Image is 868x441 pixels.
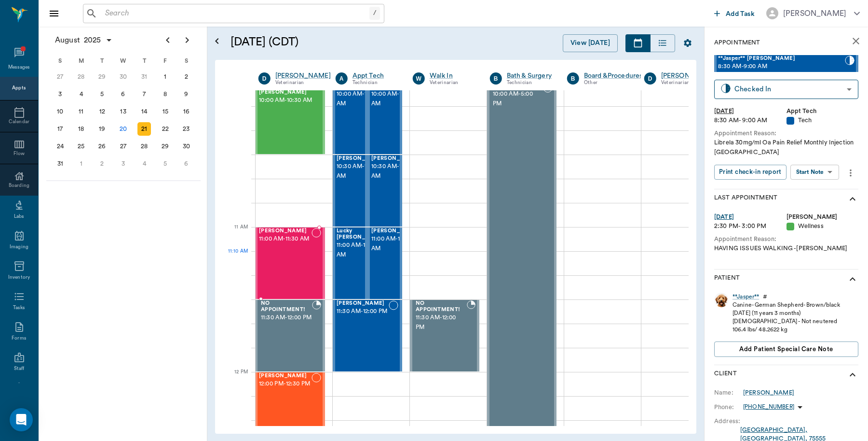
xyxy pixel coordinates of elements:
div: 12 PM [223,367,248,391]
div: F [155,54,176,68]
a: [PERSON_NAME] [275,71,331,81]
span: August [53,33,82,47]
div: Thursday, August 7, 2025 [137,87,151,101]
div: Forms [12,335,26,342]
div: Saturday, August 2, 2025 [179,70,193,84]
div: [DATE] [714,213,787,222]
div: NOT_CONFIRMED, 10:00 AM - 10:30 AM [333,82,367,155]
div: NOT_CONFIRMED, 10:30 AM - 11:00 AM [333,155,367,227]
div: Appts [12,85,26,92]
div: Imaging [10,243,28,251]
span: Add patient Special Care Note [739,344,833,355]
span: NO APPOINTMENT! [261,300,312,313]
div: Monday, August 18, 2025 [74,122,88,136]
div: Friday, August 8, 2025 [159,87,172,101]
div: Technician [353,79,398,87]
span: [PERSON_NAME] [259,373,312,379]
span: 11:30 AM - 12:00 PM [337,307,389,316]
div: Veterinarian [661,79,717,87]
div: [PERSON_NAME] [743,388,794,397]
div: Open Intercom Messenger [10,408,33,431]
div: Staff [14,365,24,372]
div: M [71,54,92,68]
div: Sunday, July 27, 2025 [54,70,67,84]
button: Add Task [710,4,759,22]
div: Phone: [714,403,743,412]
a: Appt Tech [353,71,398,81]
div: Monday, September 1, 2025 [74,157,88,171]
div: Other [584,79,643,87]
p: Client [714,369,737,381]
button: View [DATE] [563,34,618,52]
div: [PERSON_NAME] [661,71,717,81]
button: Next page [177,30,197,50]
div: [DEMOGRAPHIC_DATA] - Not neutered [732,317,840,326]
div: Saturday, August 23, 2025 [179,122,193,136]
div: Sunday, August 24, 2025 [54,140,67,153]
button: more [843,165,858,181]
svg: show more [847,369,858,381]
div: B [567,72,579,85]
div: Sunday, August 10, 2025 [54,105,67,118]
p: [PHONE_NUMBER] [743,403,794,411]
div: T [134,54,155,68]
div: Thursday, August 14, 2025 [137,105,151,118]
div: Start Note [796,167,824,178]
div: D [258,72,271,85]
button: Open calendar [211,23,223,60]
div: Bath & Surgery [507,71,553,81]
div: Appt Tech [787,107,859,116]
div: 8:30 AM - 9:00 AM [714,116,787,125]
div: [PERSON_NAME] [783,8,846,19]
div: HAVING ISSUES WALKING -[PERSON_NAME] [714,244,858,253]
div: NOT_CONFIRMED, 11:00 AM - 11:30 AM [333,227,367,299]
div: Technician [507,79,553,87]
div: Tuesday, August 26, 2025 [95,140,109,153]
span: 12:00 PM - 12:30 PM [259,379,312,389]
div: Thursday, August 28, 2025 [137,140,151,153]
div: BOOKED, 10:00 AM - 10:30 AM [255,82,325,155]
div: # [763,293,767,301]
div: Labs [14,213,24,220]
div: Wednesday, August 6, 2025 [117,87,130,101]
p: Appointment [714,38,760,47]
div: Thursday, September 4, 2025 [137,157,151,171]
div: W [113,54,134,68]
span: 8:30 AM - 9:00 AM [718,62,845,71]
div: Saturday, September 6, 2025 [179,157,193,171]
div: Tech [787,116,859,125]
div: Saturday, August 30, 2025 [179,140,193,153]
div: B [490,72,502,85]
button: Previous page [158,30,177,50]
div: Address: [714,417,740,426]
div: Friday, August 22, 2025 [159,122,172,136]
input: Search [101,7,369,20]
span: 11:00 AM - 11:30 AM [337,241,385,260]
span: [PERSON_NAME] [337,300,389,307]
div: Today, Wednesday, August 20, 2025 [117,122,130,136]
div: Wednesday, September 3, 2025 [117,157,130,171]
span: [PERSON_NAME] [371,156,420,162]
div: 11 AM [223,222,248,246]
svg: show more [847,193,858,205]
div: Thursday, August 21, 2025 [137,122,151,136]
span: 10:00 AM - 5:00 PM [493,89,543,109]
svg: show more [847,273,858,285]
div: [DATE] (11 years 3 months) [732,309,840,317]
div: Name: [714,388,743,397]
div: Canine - German Shepherd - Brown/black [732,301,840,309]
div: Friday, September 5, 2025 [159,157,172,171]
div: Appointment Reason: [714,129,858,138]
a: Board &Procedures [584,71,643,81]
span: 10:30 AM - 11:00 AM [371,162,420,181]
button: Add patient Special Care Note [714,341,858,357]
div: NOT_CONFIRMED, 10:00 AM - 10:30 AM [367,82,402,155]
div: Veterinarian [430,79,475,87]
div: Monday, August 4, 2025 [74,87,88,101]
div: S [176,54,197,68]
div: Sunday, August 17, 2025 [54,122,67,136]
div: BOOKED, 11:30 AM - 12:00 PM [410,299,479,372]
div: Sunday, August 31, 2025 [54,157,67,171]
